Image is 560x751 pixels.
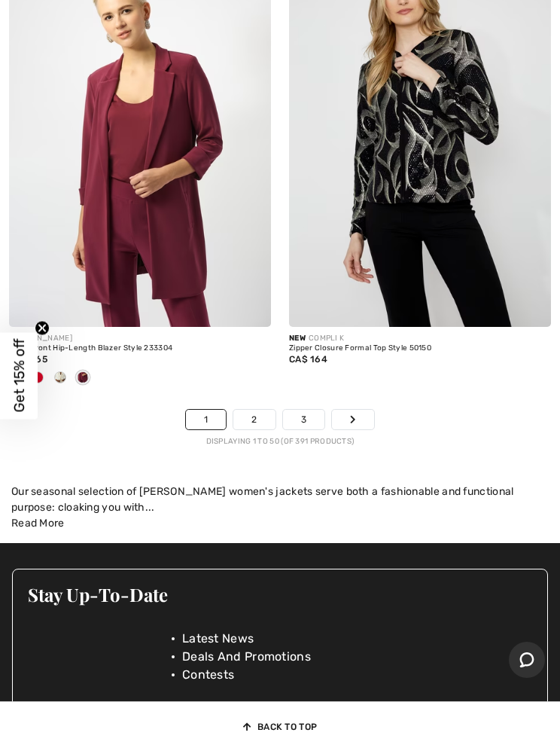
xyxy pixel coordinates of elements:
div: Merlot [72,366,94,391]
a: 1 [186,410,226,429]
div: [PERSON_NAME] [9,333,271,344]
a: 2 [233,410,275,429]
div: COMPLI K [289,333,551,344]
span: Get 15% off [11,339,28,413]
span: Deals And Promotions [182,648,311,666]
span: Read More [11,517,65,530]
h3: Stay Up-To-Date [28,585,532,604]
span: Contests [182,666,234,684]
span: Latest News [182,630,254,648]
div: Winter White [49,366,72,391]
span: New [289,334,306,343]
div: Our seasonal selection of [PERSON_NAME] women's jackets serve both a fashionable and functional p... [11,484,549,515]
span: CA$ 164 [289,354,327,365]
div: Open Front Hip-Length Blazer Style 233304 [9,344,271,353]
a: 3 [283,410,324,429]
button: Close teaser [35,320,50,335]
div: Zipper Closure Formal Top Style 50150 [289,344,551,353]
iframe: Opens a widget where you can chat to one of our agents [509,642,545,679]
div: Lipstick Red 173 [26,366,49,391]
